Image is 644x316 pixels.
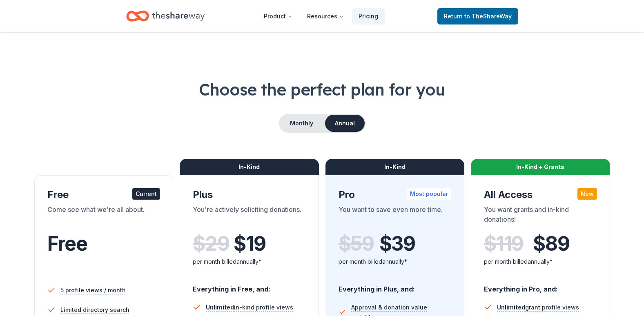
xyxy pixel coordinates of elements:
div: per month billed annually* [339,257,452,267]
div: Come see what we're all about. [47,205,160,227]
button: Monthly [280,115,323,132]
span: in-kind profile views [206,304,293,311]
div: Plus [193,188,306,201]
h1: Choose the perfect plan for you [33,78,611,101]
span: $ 19 [234,232,265,255]
div: Most popular [407,188,451,200]
div: Pro [339,188,452,201]
span: grant profile views [497,304,579,311]
div: Free [47,188,160,201]
span: 5 profile views / month [60,285,126,295]
button: Annual [325,115,365,132]
div: Everything in Pro, and: [484,277,597,294]
div: Everything in Plus, and: [339,277,452,294]
div: You want to save even more time. [339,205,452,227]
div: In-Kind [180,159,319,175]
span: to TheShareWay [464,13,512,20]
div: In-Kind [325,159,465,175]
div: New [577,188,597,200]
div: per month billed annually* [193,257,306,267]
span: Return [444,11,512,21]
nav: Main [257,7,385,26]
span: Limited directory search [60,305,129,315]
div: All Access [484,188,597,201]
button: Resources [301,8,350,24]
div: Current [132,188,160,200]
span: $ 89 [533,232,569,255]
a: Returnto TheShareWay [437,8,518,24]
span: $ 39 [379,232,415,255]
div: Everything in Free, and: [193,277,306,294]
button: Product [257,8,299,24]
span: Unlimited [206,304,234,311]
div: You want grants and in-kind donations! [484,205,597,227]
a: Pricing [352,8,385,24]
a: Home [126,7,205,26]
div: per month billed annually* [484,257,597,267]
span: Free [47,231,87,256]
div: In-Kind + Grants [471,159,610,175]
div: You're actively soliciting donations. [193,205,306,227]
span: Unlimited [497,304,525,311]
